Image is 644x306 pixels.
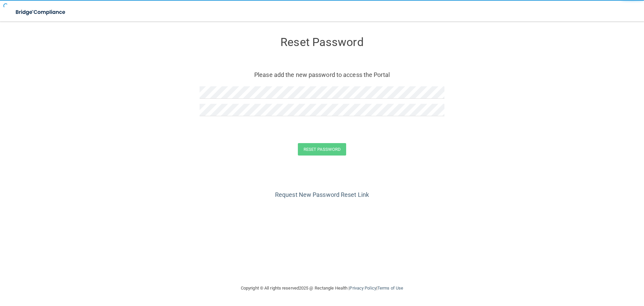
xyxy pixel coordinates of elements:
[350,286,376,291] a: Privacy Policy
[200,277,444,299] div: Copyright © All rights reserved 2025 @ Rectangle Health | |
[200,36,444,48] h3: Reset Password
[298,143,346,156] button: Reset Password
[205,69,439,80] p: Please add the new password to access the Portal
[10,5,72,19] img: bridge_compliance_login_screen.278c3ca4.svg
[377,286,403,291] a: Terms of Use
[275,191,369,198] a: Request New Password Reset Link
